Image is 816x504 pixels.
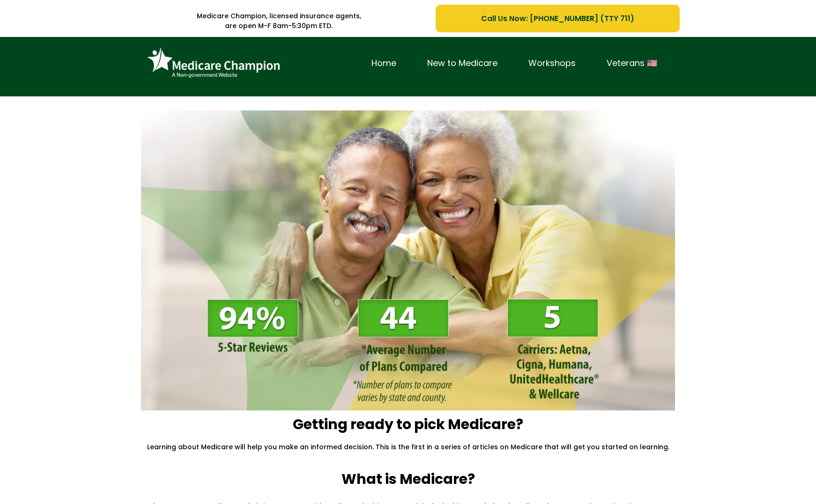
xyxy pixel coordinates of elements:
a: Workshops [513,56,591,71]
strong: Getting ready to pick Medicare? [293,414,523,434]
p: Medicare Champion, licensed insurance agents, [136,11,422,21]
a: Home [356,56,412,71]
a: New to Medicare [412,56,513,71]
span: Call Us Now: [PHONE_NUMBER] (TTY 711) [481,13,634,24]
strong: What is Medicare? [341,469,475,489]
img: Brand Logo [143,44,284,82]
a: Veterans 🇺🇸 [591,56,673,71]
a: Call Us Now: 1-833-823-1990 (TTY 711) [436,5,680,32]
p: are open M-F 8am-5:30pm ETD. [136,21,422,31]
p: Learning about Medicare will help you make an informed decision. This is the first in a series of... [136,443,680,451]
